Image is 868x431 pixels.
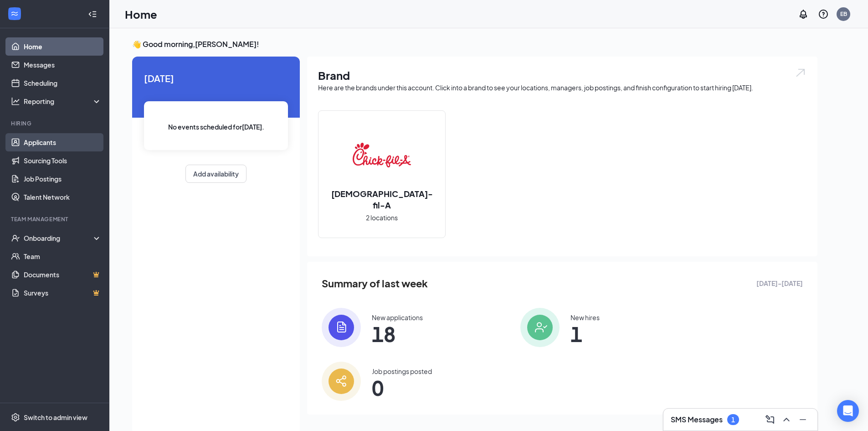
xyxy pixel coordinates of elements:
a: Sourcing Tools [24,151,102,170]
span: 18 [372,326,423,342]
a: SurveysCrown [24,284,102,302]
div: Open Intercom Messenger [837,400,859,422]
svg: QuestionInfo [818,9,829,20]
a: Scheduling [24,74,102,92]
div: New applications [372,313,423,322]
span: [DATE] [144,71,288,85]
span: 1 [570,326,600,342]
div: Onboarding [24,234,94,243]
svg: Notifications [798,9,809,20]
button: ChevronUp [779,412,794,427]
h3: 👋 Good morning, [PERSON_NAME] ! [132,39,817,49]
svg: Settings [11,413,20,422]
h2: [DEMOGRAPHIC_DATA]-fil-A [318,188,445,211]
svg: WorkstreamLogo [10,9,19,18]
span: 0 [372,379,432,396]
div: Hiring [11,119,100,127]
svg: Analysis [11,97,20,106]
a: Messages [24,56,102,74]
span: 2 locations [366,213,398,223]
svg: UserCheck [11,234,20,243]
a: Talent Network [24,188,102,206]
svg: Minimize [797,414,808,425]
span: Summary of last week [322,275,428,291]
div: Job postings posted [372,367,432,376]
a: Applicants [24,133,102,151]
a: Team [24,247,102,265]
img: Chick-fil-A [353,126,411,184]
div: Switch to admin view [24,413,87,422]
a: Job Postings [24,170,102,188]
h3: SMS Messages [671,415,723,425]
span: No events scheduled for [DATE] . [168,122,264,132]
img: open.6027fd2a22e1237b5b06.svg [795,68,806,78]
img: icon [520,308,560,347]
a: DocumentsCrown [24,265,102,284]
div: New hires [570,313,600,322]
h1: Brand [318,68,806,83]
div: Here are the brands under this account. Click into a brand to see your locations, managers, job p... [318,83,806,92]
div: Reporting [24,97,102,106]
button: Add availability [185,165,247,183]
span: [DATE] - [DATE] [756,278,803,288]
button: ComposeMessage [763,412,777,427]
div: Team Management [11,215,100,223]
div: EB [840,10,847,18]
a: Home [24,37,102,56]
div: 1 [731,416,735,424]
h1: Home [125,6,157,22]
img: icon [322,362,361,401]
svg: ComposeMessage [765,414,776,425]
img: icon [322,308,361,347]
svg: ChevronUp [781,414,792,425]
button: Minimize [796,412,810,427]
svg: Collapse [88,10,97,19]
